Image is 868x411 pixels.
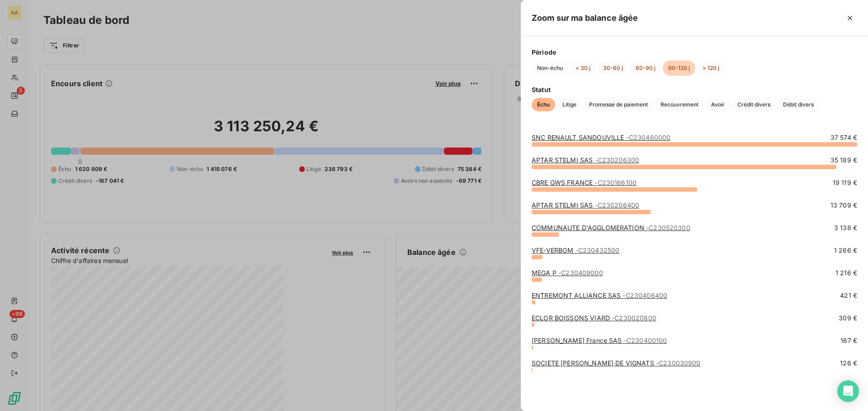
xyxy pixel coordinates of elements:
button: > 120 j [697,60,725,76]
a: [PERSON_NAME] France SAS [532,337,667,344]
button: Promesse de paiement [584,98,653,111]
span: Statut [532,85,857,94]
a: MEGA P [532,269,603,277]
button: Échu [532,98,555,111]
button: Non-échu [532,60,568,76]
span: 421 € [840,291,857,300]
a: VFE-VERBOM [532,246,619,254]
span: - C230460000 [626,134,671,141]
a: COMMUNAUTE D'AGGLOMERATION [532,224,690,231]
button: Avoir [706,98,730,111]
span: 167 € [840,336,857,345]
span: 309 € [839,314,857,323]
span: - C230206400 [595,201,640,209]
span: - C230406400 [623,291,667,299]
button: 60-90 j [630,60,661,76]
a: ENTREMONT ALLIANCE SAS [532,291,667,299]
span: - C230020800 [612,314,656,322]
span: - C230432500 [576,246,620,254]
button: 30-60 j [598,60,628,76]
span: 3 138 € [834,223,857,232]
span: 35 189 € [830,156,857,165]
span: - C230166100 [594,179,637,186]
span: - C230400100 [624,337,667,344]
span: - C230520300 [646,224,690,231]
span: - C230030900 [656,359,701,367]
span: Période [532,47,857,57]
span: - C230206300 [595,156,640,164]
a: APTAR STELMI SAS [532,156,639,164]
span: 126 € [840,359,857,368]
span: 13 709 € [830,201,857,210]
h5: Zoom sur ma balance âgée [532,12,638,24]
button: Recouvrement [655,98,704,111]
button: Crédit divers [732,98,776,111]
span: - C230409000 [558,269,603,277]
button: Débit divers [778,98,819,111]
a: SNC RENAULT SANDOUVILLE [532,134,670,141]
span: 1 216 € [835,268,857,277]
a: APTAR STELMI SAS [532,201,639,209]
button: 90-120 j [663,60,695,76]
div: Open Intercom Messenger [837,380,859,402]
a: SOCIETE [PERSON_NAME] DE VIGNATS [532,359,701,367]
a: ECLOR BOISSONS VIARD [532,314,656,322]
button: Litige [557,98,582,111]
span: 1 266 € [834,246,857,255]
span: 37 574 € [830,133,857,142]
span: 19 119 € [833,178,857,187]
button: < 30 j [570,60,596,76]
a: CBRE GWS FRANCE [532,179,637,186]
